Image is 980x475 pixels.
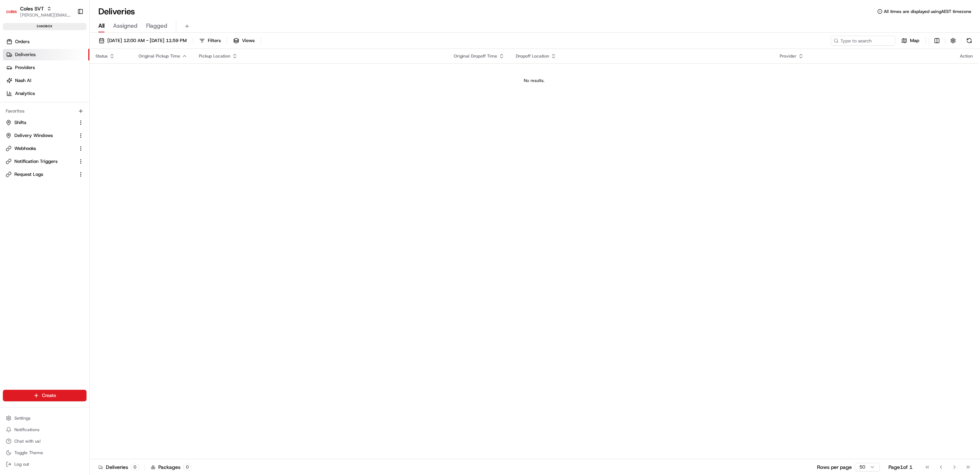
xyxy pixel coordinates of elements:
[42,392,56,399] span: Create
[3,36,89,47] a: Orders
[146,22,167,30] span: Flagged
[230,36,258,46] button: Views
[183,464,191,470] div: 0
[107,37,187,44] span: [DATE] 12:00 AM - [DATE] 11:59 PM
[3,62,89,73] a: Providers
[3,130,87,141] button: Delivery Windows
[3,23,87,30] div: sandbox
[15,77,31,84] span: Nash AI
[964,36,974,46] button: Refresh
[14,461,29,467] span: Log out
[6,6,17,17] img: Coles SVT
[3,156,87,167] button: Notification Triggers
[780,53,797,59] span: Provider
[14,427,39,433] span: Notifications
[884,9,971,14] span: All times are displayed using AEST timezone
[6,119,75,126] a: Shifts
[3,88,89,99] a: Analytics
[6,132,75,139] a: Delivery Windows
[817,463,852,471] p: Rows per page
[20,5,44,12] button: Coles SVT
[20,12,71,18] button: [PERSON_NAME][EMAIL_ADDRESS][PERSON_NAME][DOMAIN_NAME]
[15,90,35,97] span: Analytics
[98,22,104,30] span: All
[3,459,87,469] button: Log out
[14,415,31,421] span: Settings
[3,436,87,446] button: Chat with us!
[14,438,41,444] span: Chat with us!
[516,53,549,59] span: Dropoff Location
[14,171,43,178] span: Request Logs
[14,450,43,456] span: Toggle Theme
[960,53,973,59] div: Action
[196,36,224,46] button: Filters
[151,463,191,471] div: Packages
[3,169,87,180] button: Request Logs
[3,390,87,401] button: Create
[3,425,87,435] button: Notifications
[15,51,36,58] span: Deliveries
[888,463,913,471] div: Page 1 of 1
[898,36,923,46] button: Map
[6,158,75,165] a: Notification Triggers
[113,22,137,30] span: Assigned
[95,53,108,59] span: Status
[15,64,35,71] span: Providers
[3,49,89,60] a: Deliveries
[242,37,255,44] span: Views
[910,37,919,44] span: Map
[98,463,139,471] div: Deliveries
[14,158,57,165] span: Notification Triggers
[199,53,230,59] span: Pickup Location
[15,38,29,45] span: Orders
[3,143,87,154] button: Webhooks
[6,145,75,152] a: Webhooks
[14,132,53,139] span: Delivery Windows
[3,448,87,458] button: Toggle Theme
[14,145,36,152] span: Webhooks
[454,53,497,59] span: Original Dropoff Time
[3,3,74,20] button: Coles SVTColes SVT[PERSON_NAME][EMAIL_ADDRESS][PERSON_NAME][DOMAIN_NAME]
[208,37,221,44] span: Filters
[3,413,87,423] button: Settings
[831,36,895,46] input: Type to search
[93,78,976,83] div: No results.
[131,464,139,470] div: 0
[95,36,190,46] button: [DATE] 12:00 AM - [DATE] 11:59 PM
[14,119,26,126] span: Shifts
[98,6,135,17] h1: Deliveries
[3,105,87,117] div: Favorites
[6,171,75,178] a: Request Logs
[3,117,87,128] button: Shifts
[3,75,89,86] a: Nash AI
[139,53,180,59] span: Original Pickup Time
